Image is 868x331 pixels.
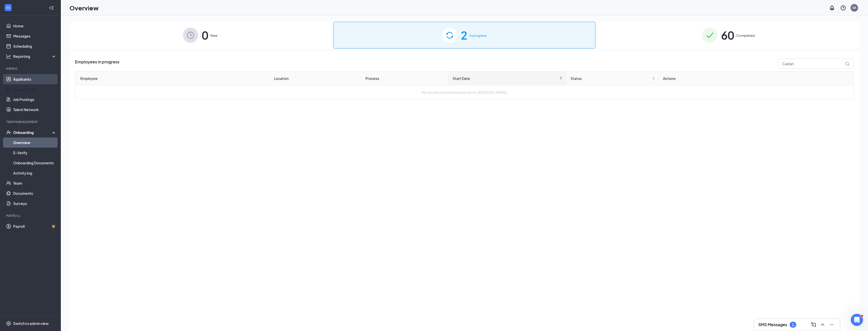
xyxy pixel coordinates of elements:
button: ChevronUp [819,321,827,329]
a: Sourcing Tools [13,84,57,94]
span: New [210,33,217,38]
span: Start Date [453,76,559,81]
div: Reporting [13,54,57,59]
span: Status [570,76,651,81]
input: Search by Name, Job Posting, or Process [778,59,854,69]
svg: WorkstreamLogo [6,5,11,10]
div: EK [853,6,856,10]
a: Messages [13,31,57,41]
th: Employee [75,72,270,85]
svg: UserCheck [6,130,11,135]
div: Switch to admin view [13,321,49,326]
a: Team [13,178,57,188]
a: Scheduling [13,41,57,51]
svg: Settings [6,321,11,326]
span: Employees in progress [75,59,119,69]
a: Activity log [13,168,57,178]
button: Minimize [828,321,836,329]
a: E-Verify [13,148,57,158]
span: In progress [469,33,487,38]
h3: SMS Messages [758,322,787,327]
iframe: Intercom live chat [851,314,863,326]
a: Overview [13,137,57,148]
span: 60 [721,26,734,44]
th: Process [361,72,449,85]
td: No results matched search terms: [PERSON_NAME] [75,85,854,99]
svg: Analysis [6,54,11,59]
a: Surveys [13,198,57,208]
div: Onboarding [13,130,52,135]
a: Documents [13,188,57,198]
h1: Overview [69,4,99,12]
th: Status [566,72,659,85]
svg: Minimize [829,322,835,328]
a: Onboarding Documents [13,158,57,168]
span: Completed [736,33,755,38]
a: Home [13,21,57,31]
div: Team Management [6,120,56,124]
div: Payroll [6,214,56,218]
span: 0 [202,26,208,44]
svg: Collapse [49,5,54,10]
th: Actions [659,72,854,85]
svg: ChevronUp [820,322,826,328]
svg: Notifications [829,5,835,11]
div: 1 [792,323,794,327]
th: Location [270,72,361,85]
a: Job Postings [13,94,57,104]
svg: ComposeMessage [810,322,817,328]
div: Hiring [6,66,56,71]
a: Talent Network [13,104,57,115]
a: Applicants [13,74,57,84]
svg: QuestionInfo [840,5,846,11]
a: PayrollCrown [13,221,57,231]
span: 2 [461,26,467,44]
button: ComposeMessage [809,321,818,329]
